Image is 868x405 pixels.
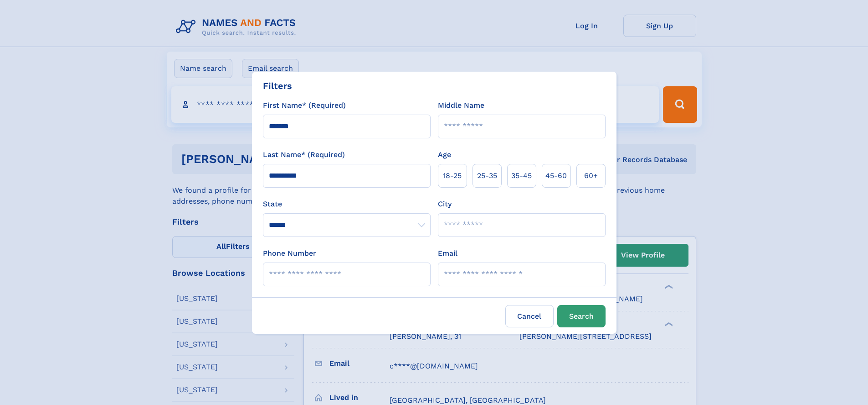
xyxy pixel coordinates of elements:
[263,199,431,210] label: State
[438,248,457,259] label: Email
[438,199,452,210] label: City
[545,170,567,181] span: 45‑60
[511,170,532,181] span: 35‑45
[443,170,462,181] span: 18‑25
[438,100,484,111] label: Middle Name
[438,149,451,160] label: Age
[263,100,346,111] label: First Name* (Required)
[557,305,606,327] button: Search
[477,170,497,181] span: 25‑35
[505,305,554,327] label: Cancel
[263,149,345,160] label: Last Name* (Required)
[584,170,598,181] span: 60+
[263,79,292,93] div: Filters
[263,248,316,259] label: Phone Number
